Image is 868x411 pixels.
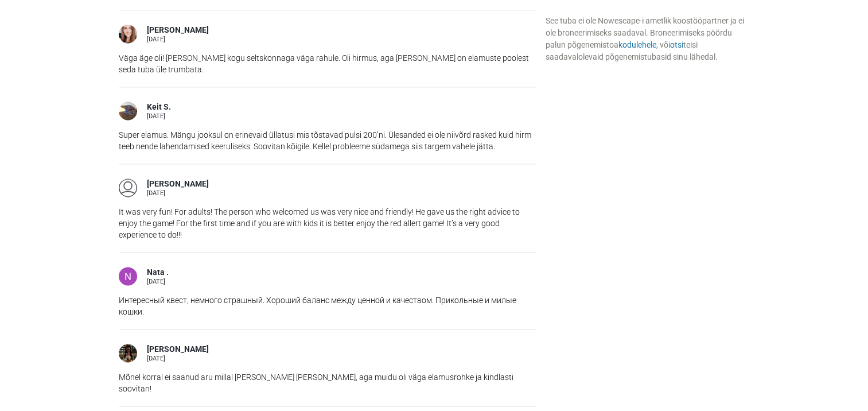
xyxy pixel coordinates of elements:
div: [DATE] [147,113,171,119]
p: Mõnel korral ei saanud aru millal [PERSON_NAME] [PERSON_NAME], aga muidu oli väga elamusrohke ja ... [119,371,536,394]
p: Super elamus. Mängu jooksul on erinevaid üllatusi mis tõstavad pulsi 200’ni. Ülesanded ei ole nii... [119,129,536,152]
a: kodulehele [618,40,656,49]
p: Väga äge oli! [PERSON_NAME] kogu seltskonnaga väga rahule. Oli hirmus, aga [PERSON_NAME] on elamu... [119,52,536,75]
div: [DATE] [147,190,209,196]
div: [DATE] [147,278,169,285]
div: [DATE] [147,355,209,362]
div: See tuba ei ole Nowescape-i ametlik koostööpartner ja ei ole broneerimiseks saadaval. Broneerimis... [545,15,749,63]
a: otsi [670,40,683,49]
div: Keit S. [147,102,171,113]
div: [DATE] [147,36,209,42]
div: [PERSON_NAME] [147,25,209,36]
div: [PERSON_NAME] [147,179,209,190]
p: It was very fun! For adults! The person who welcomed us was very nice and friendly! He gave us th... [119,206,536,241]
div: [PERSON_NAME] [147,344,209,355]
p: Интересный квест, немного страшный. Хороший баланс между ценной и качеством. Прикольные и милые к... [119,294,536,317]
div: Nata . [147,267,169,278]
